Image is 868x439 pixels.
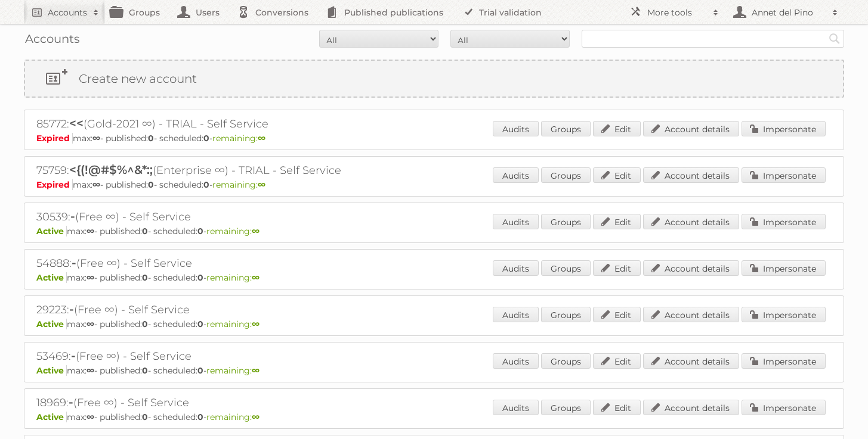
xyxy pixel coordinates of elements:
h2: Accounts [48,7,87,18]
strong: ∞ [87,319,94,329]
a: Groups [541,167,591,183]
strong: 0 [203,179,209,190]
strong: 0 [197,365,203,376]
strong: ∞ [87,412,94,422]
strong: ∞ [252,226,260,236]
span: remaining: [212,179,265,190]
span: Active [36,319,67,329]
a: Edit [593,260,641,276]
strong: ∞ [252,412,260,422]
a: Groups [541,260,591,276]
a: Impersonate [742,400,826,415]
a: Create new account [25,61,843,96]
a: Groups [541,121,591,136]
strong: 0 [148,133,154,144]
a: Account details [643,353,739,369]
strong: 0 [197,226,203,236]
a: Groups [541,353,591,369]
span: - [71,348,76,363]
h2: 18969: (Free ∞) - Self Service [36,395,454,410]
a: Edit [593,307,641,322]
a: Impersonate [742,260,826,276]
span: remaining: [206,412,260,422]
span: Active [36,412,67,422]
h2: 75759: (Enterprise ∞) - TRIAL - Self Service [36,163,454,178]
strong: ∞ [252,272,260,283]
h2: 54888: (Free ∞) - Self Service [36,256,454,271]
p: max: - published: - scheduled: - [36,365,832,376]
strong: 0 [142,226,148,236]
strong: ∞ [258,133,265,144]
span: Expired [36,179,73,190]
h2: 85772: (Gold-2021 ∞) - TRIAL - Self Service [36,116,454,132]
strong: 0 [197,319,203,329]
a: Impersonate [742,214,826,229]
a: Edit [593,400,641,415]
a: Impersonate [742,121,826,136]
a: Impersonate [742,353,826,369]
a: Edit [593,353,641,369]
span: remaining: [206,319,260,329]
a: Account details [643,121,739,136]
a: Account details [643,307,739,322]
a: Audits [493,353,539,369]
a: Audits [493,400,539,415]
span: Active [36,365,67,376]
a: Impersonate [742,307,826,322]
p: max: - published: - scheduled: - [36,412,832,422]
h2: More tools [647,7,707,18]
a: Account details [643,214,739,229]
strong: 0 [197,272,203,283]
h2: 30539: (Free ∞) - Self Service [36,209,454,225]
strong: 0 [203,133,209,144]
a: Audits [493,260,539,276]
a: Groups [541,214,591,229]
strong: ∞ [92,133,100,144]
strong: ∞ [87,272,94,283]
a: Audits [493,307,539,322]
a: Edit [593,167,641,183]
a: Audits [493,214,539,229]
strong: 0 [142,319,148,329]
p: max: - published: - scheduled: - [36,133,832,144]
span: Active [36,272,67,283]
span: <{(!@#$%^&*:; [69,163,153,177]
a: Audits [493,167,539,183]
a: Edit [593,121,641,136]
h2: Annet del Pino [749,7,826,18]
span: Active [36,226,67,236]
p: max: - published: - scheduled: - [36,272,832,283]
strong: ∞ [87,226,94,236]
span: - [69,395,73,409]
h2: 29223: (Free ∞) - Self Service [36,302,454,317]
input: Search [826,30,844,48]
a: Account details [643,400,739,415]
strong: ∞ [252,319,260,329]
span: remaining: [206,272,260,283]
p: max: - published: - scheduled: - [36,226,832,236]
strong: 0 [148,179,154,190]
span: << [69,116,84,130]
p: max: - published: - scheduled: - [36,319,832,329]
a: Groups [541,400,591,415]
a: Edit [593,214,641,229]
span: remaining: [212,133,265,144]
strong: 0 [142,272,148,283]
strong: 0 [142,412,148,422]
a: Account details [643,167,739,183]
strong: 0 [142,365,148,376]
span: remaining: [206,365,260,376]
span: Expired [36,133,73,144]
span: - [72,256,76,270]
a: Audits [493,121,539,136]
a: Account details [643,260,739,276]
span: - [69,302,74,316]
strong: ∞ [252,365,260,376]
strong: ∞ [92,179,100,190]
strong: 0 [197,412,203,422]
a: Groups [541,307,591,322]
strong: ∞ [258,179,265,190]
span: remaining: [206,226,260,236]
p: max: - published: - scheduled: - [36,179,832,190]
span: - [70,209,75,223]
